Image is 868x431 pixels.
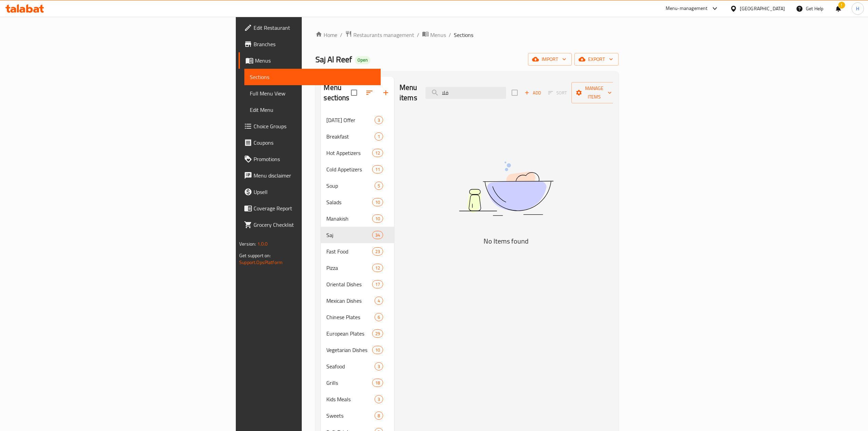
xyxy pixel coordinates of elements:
[239,52,381,69] a: Menus
[533,55,566,64] span: import
[326,182,374,190] span: Soup
[740,5,785,12] div: [GEOGRAPHIC_DATA]
[375,313,383,321] div: items
[326,149,372,157] span: Hot Appetizers
[254,188,375,196] span: Upsell
[326,132,374,141] span: Breakfast
[522,88,544,98] button: Add
[239,251,271,260] span: Get support on:
[239,184,381,200] a: Upsell
[321,210,394,227] div: Manakish10
[372,215,383,222] span: 10
[321,194,394,210] div: Salads10
[347,86,361,100] span: Select all sections
[326,247,372,256] span: Fast Food
[326,313,374,321] span: Chinese Plates
[375,117,383,123] span: 3
[239,239,256,248] span: Version:
[254,155,375,163] span: Promotions
[254,139,375,147] span: Coupons
[326,165,372,173] span: Cold Appetizers
[375,298,383,304] span: 4
[375,362,383,370] div: items
[250,73,375,81] span: Sections
[239,167,381,184] a: Menu disclaimer
[544,88,571,98] span: Sort items
[856,5,859,12] span: H
[321,178,394,194] div: Soup5
[372,280,383,288] div: items
[239,19,381,36] a: Edit Restaurant
[239,258,283,267] a: Support.OpsPlatform
[326,116,374,124] span: [DATE] Offer
[372,199,383,206] span: 10
[321,309,394,325] div: Chinese Plates6
[321,276,394,292] div: Oriental Dishes17
[372,149,383,157] div: items
[250,89,375,97] span: Full Menu View
[255,56,375,65] span: Menus
[422,30,446,39] a: Menus
[577,84,612,101] span: Manage items
[375,314,383,321] span: 6
[239,217,381,233] a: Grocery Checklist
[326,198,372,206] span: Salads
[321,375,394,391] div: Grills18
[580,55,613,64] span: export
[326,412,374,420] span: Sweets
[372,166,383,173] span: 11
[574,53,619,66] button: export
[326,280,372,288] span: Oriental Dishes
[375,395,383,403] div: items
[244,102,381,118] a: Edit Menu
[372,247,383,256] div: items
[321,243,394,260] div: Fast Food23
[254,221,375,229] span: Grocery Checklist
[239,151,381,167] a: Promotions
[254,24,375,32] span: Edit Restaurant
[326,379,372,387] div: Grills
[375,132,383,141] div: items
[254,171,375,180] span: Menu disclaimer
[326,362,374,370] span: Seafood
[326,264,372,272] span: Pizza
[372,329,383,338] div: items
[372,165,383,173] div: items
[326,395,374,403] span: Kids Meals
[326,297,374,305] span: Mexican Dishes
[254,40,375,48] span: Branches
[321,325,394,342] div: European Plates29
[326,214,372,223] span: Manakish
[321,342,394,358] div: Vegetarian Dishes10
[257,239,268,248] span: 1.0.0
[244,85,381,102] a: Full Menu View
[239,200,381,217] a: Coverage Report
[326,231,372,239] div: Saj
[315,30,618,39] nav: breadcrumb
[375,297,383,305] div: items
[524,89,542,97] span: Add
[321,112,394,128] div: [DATE] Offer3
[254,122,375,130] span: Choice Groups
[375,412,383,420] div: items
[421,236,592,247] h5: No Items found
[375,413,383,419] span: 8
[361,84,378,101] span: Sort sections
[372,281,383,288] span: 17
[399,82,417,103] h2: Menu items
[353,31,414,39] span: Restaurants management
[326,329,372,338] span: European Plates
[321,161,394,178] div: Cold Appetizers11
[528,53,572,66] button: import
[321,358,394,375] div: Seafood3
